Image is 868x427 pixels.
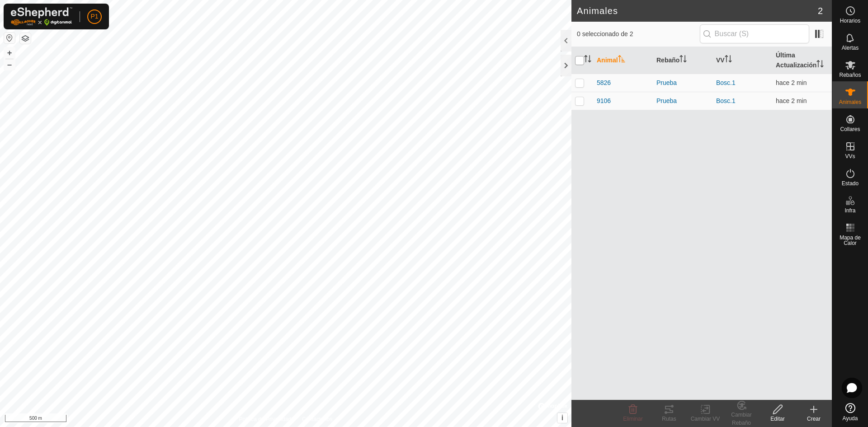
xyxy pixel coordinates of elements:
[593,47,653,74] th: Animal
[776,97,807,104] span: 14 ago 2025, 8:03
[845,154,855,159] span: VVs
[835,235,866,246] span: Mapa de Calor
[700,24,809,43] input: Buscar (S)
[577,5,818,16] h2: Animales
[679,56,687,64] p-sorticon: Activar para ordenar
[577,29,700,39] span: 0 seleccionado de 2
[656,78,709,88] div: Prueba
[796,415,832,423] div: Crear
[90,12,98,21] span: P1
[4,47,15,58] button: +
[840,18,860,23] span: Horarios
[844,208,855,213] span: Infra
[687,415,723,423] div: Cambiar VV
[759,415,796,423] div: Editar
[843,416,858,421] span: Ayuda
[4,33,15,43] button: Restablecer Mapa
[653,47,712,74] th: Rebaño
[842,45,859,51] span: Alertas
[725,56,732,64] p-sorticon: Activar para ordenar
[557,413,567,423] button: i
[712,47,772,74] th: VV
[561,414,563,422] span: i
[20,33,31,44] button: Capas del Mapa
[839,99,861,105] span: Animales
[239,415,291,423] a: Política de Privacidad
[597,78,611,88] span: 5826
[772,47,832,74] th: Última Actualización
[816,61,824,69] p-sorticon: Activar para ordenar
[776,79,807,86] span: 14 ago 2025, 8:03
[651,415,687,423] div: Rutas
[840,127,860,132] span: Collares
[656,96,709,106] div: Prueba
[623,416,642,422] span: Eliminar
[832,399,868,425] a: Ayuda
[818,4,823,18] span: 2
[597,96,611,106] span: 9106
[723,411,759,427] div: Cambiar Rebaño
[842,181,859,186] span: Estado
[839,72,861,78] span: Rebaños
[618,56,625,64] p-sorticon: Activar para ordenar
[4,59,15,70] button: –
[302,415,332,423] a: Contáctenos
[716,79,736,86] a: Bosc.1
[584,56,591,64] p-sorticon: Activar para ordenar
[11,7,72,26] img: Logo Gallagher
[716,97,736,104] a: Bosc.1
